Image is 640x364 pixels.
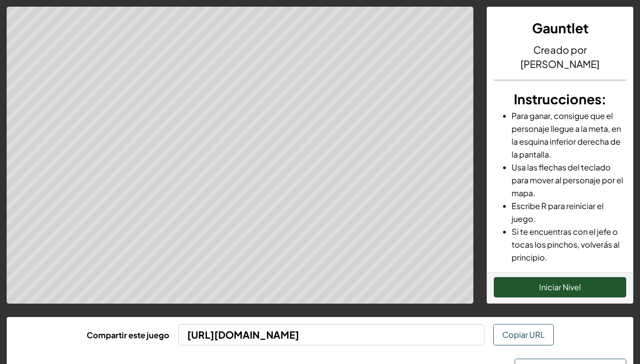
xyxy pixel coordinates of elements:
[514,91,601,107] span: Instrucciones
[512,225,626,264] li: Si te encuentras con el jefe o tocas los pinchos, volverás al principio.
[512,199,626,225] li: Escribe R para reiniciar el juego.
[493,324,554,345] button: Copiar URL
[494,89,626,109] h3: :
[494,18,626,38] h3: Gauntlet
[494,277,626,297] button: Iniciar Nivel
[512,109,626,161] li: Para ganar, consigue que el personaje llegue a la meta, en la esquina inferior derecha de la pant...
[87,330,169,340] b: Compartir este juego
[502,329,545,340] span: Copiar URL
[494,43,626,71] h4: Creado por [PERSON_NAME]
[512,161,626,199] li: Usa las flechas del teclado para mover al personaje por el mapa.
